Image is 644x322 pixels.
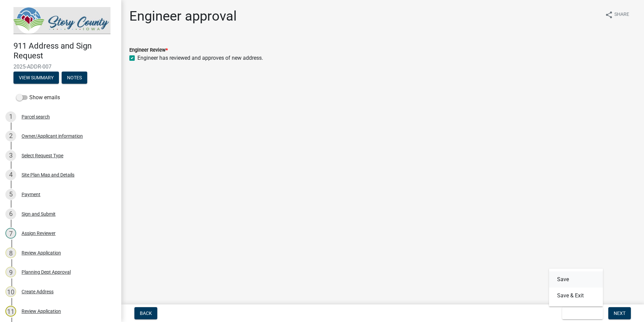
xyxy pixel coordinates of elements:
div: 2 [5,131,16,141]
h1: Engineer approval [129,8,237,24]
div: Site Plan Map and Details [22,172,74,177]
img: Story County, Iowa [13,7,110,34]
div: Owner/Applicant information [22,134,83,138]
div: 8 [5,247,16,258]
div: Payment [22,192,40,197]
div: 10 [5,286,16,297]
div: Save & Exit [549,269,603,306]
label: Show emails [16,93,60,102]
button: Back [134,307,157,319]
span: Next [614,311,625,316]
i: share [605,11,613,19]
div: 1 [5,111,16,122]
h4: 911 Address and Sign Request [13,41,116,61]
span: Share [614,11,629,19]
button: Save & Exit [562,307,603,319]
wm-modal-confirm: Notes [62,75,87,81]
div: 11 [5,306,16,317]
div: Sign and Submit [22,212,56,216]
button: shareShare [600,8,635,21]
button: Save & Exit [549,288,603,304]
wm-modal-confirm: Summary [13,75,59,81]
div: 5 [5,189,16,200]
span: 2025-ADDR-007 [13,63,108,70]
button: View Summary [13,72,59,84]
span: Save & Exit [568,311,593,316]
div: Create Address [22,289,54,294]
div: Parcel search [22,114,50,119]
button: Save [549,271,603,288]
div: 7 [5,228,16,239]
div: 3 [5,150,16,161]
div: 9 [5,267,16,277]
div: 6 [5,209,16,219]
button: Notes [62,72,87,84]
button: Next [608,307,631,319]
div: Review Application [22,309,61,314]
label: Engineer Review [129,48,168,53]
div: Review Application [22,250,61,255]
div: Assign Reviewer [22,231,56,236]
div: Planning Dept Approval [22,270,71,274]
div: 4 [5,169,16,180]
label: Engineer has reviewed and approves of new address. [137,54,263,62]
span: Back [140,311,152,316]
div: Select Request Type [22,153,63,158]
